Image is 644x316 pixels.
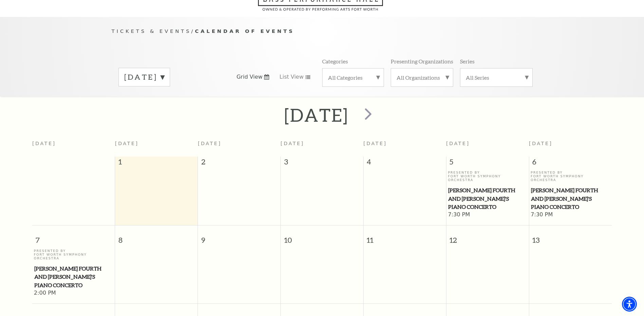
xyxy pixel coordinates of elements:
[281,141,305,146] span: [DATE]
[529,141,553,146] span: [DATE]
[284,104,348,126] h2: [DATE]
[198,157,280,170] span: 2
[32,137,115,157] th: [DATE]
[115,225,198,249] span: 8
[198,141,222,146] span: [DATE]
[198,225,280,249] span: 9
[115,141,139,146] span: [DATE]
[34,290,113,297] span: 2:00 PM
[531,186,610,211] span: [PERSON_NAME] Fourth and [PERSON_NAME]'s Piano Concerto
[622,297,637,312] div: Accessibility Menu
[124,72,164,82] label: [DATE]
[112,27,533,36] p: /
[195,28,294,34] span: Calendar of Events
[363,141,387,146] span: [DATE]
[466,74,527,81] label: All Series
[112,28,191,34] span: Tickets & Events
[531,171,610,182] p: Presented By Fort Worth Symphony Orchestra
[460,58,475,65] p: Series
[446,141,470,146] span: [DATE]
[279,73,303,81] span: List View
[529,225,612,249] span: 13
[448,186,527,211] span: [PERSON_NAME] Fourth and [PERSON_NAME]'s Piano Concerto
[328,74,378,81] label: All Categories
[34,264,113,290] span: [PERSON_NAME] Fourth and [PERSON_NAME]'s Piano Concerto
[281,225,363,249] span: 10
[322,58,348,65] p: Categories
[531,211,610,219] span: 7:30 PM
[391,58,453,65] p: Presenting Organizations
[281,157,363,170] span: 3
[397,74,447,81] label: All Organizations
[355,103,380,127] button: next
[32,225,115,249] span: 7
[364,157,446,170] span: 4
[448,171,527,182] p: Presented By Fort Worth Symphony Orchestra
[446,225,529,249] span: 12
[529,157,612,170] span: 6
[364,225,446,249] span: 11
[446,157,529,170] span: 5
[448,211,527,219] span: 7:30 PM
[34,249,113,260] p: Presented By Fort Worth Symphony Orchestra
[115,157,198,170] span: 1
[237,73,263,81] span: Grid View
